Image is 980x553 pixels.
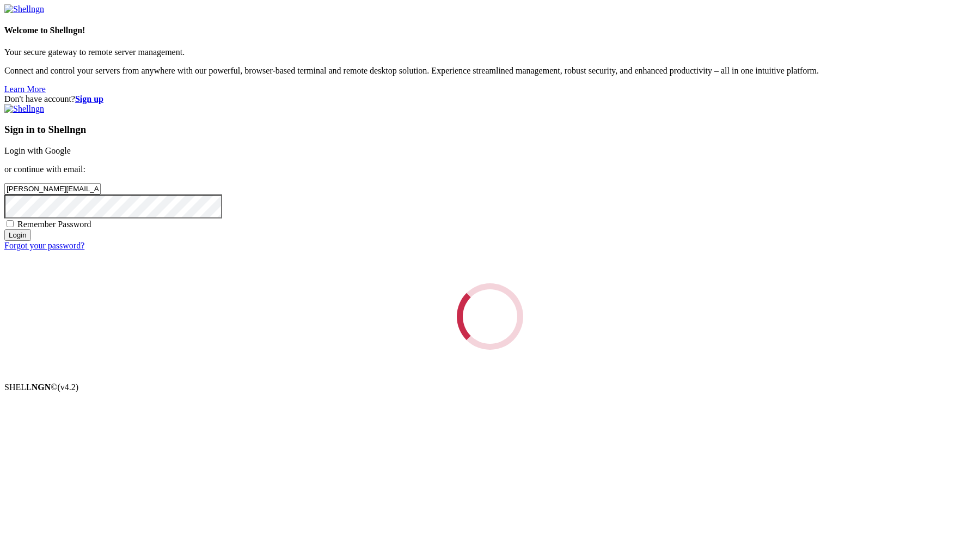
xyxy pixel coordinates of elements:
a: Forgot your password? [4,241,84,250]
b: NGN [32,382,51,392]
div: Loading... [457,283,523,350]
span: Remember Password [17,220,91,229]
input: Email address [4,183,101,195]
input: Login [4,229,31,241]
img: Shellngn [4,4,44,14]
p: Your secure gateway to remote server management. [4,47,976,57]
img: Shellngn [4,104,44,114]
a: Login with Google [4,146,71,155]
span: 4.2.0 [58,382,79,392]
div: Don't have account? [4,94,976,104]
input: Remember Password [7,220,14,227]
p: Connect and control your servers from anywhere with our powerful, browser-based terminal and remo... [4,66,976,76]
p: or continue with email: [4,165,976,174]
h3: Sign in to Shellngn [4,124,976,136]
h4: Welcome to Shellngn! [4,26,976,35]
a: Learn More [4,84,46,94]
span: SHELL © [4,382,78,392]
a: Sign up [75,94,103,104]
